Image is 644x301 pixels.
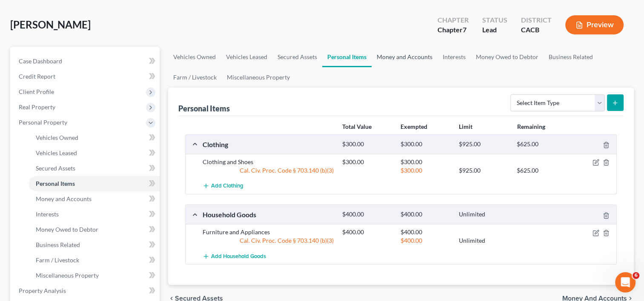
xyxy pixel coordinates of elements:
[211,253,266,260] span: Add Household Goods
[36,241,80,248] span: Business Related
[198,236,338,245] div: Cal. Civ. Proc. Code § 703.140 (b)(3)
[615,272,635,292] iframe: Intercom live chat
[438,25,469,35] div: Chapter
[29,237,160,253] a: Business Related
[396,228,455,236] div: $400.00
[198,140,338,149] div: Clothing
[463,26,467,34] span: 7
[29,268,160,283] a: Miscellaneous Property
[36,165,75,172] span: Secured Assets
[36,134,78,141] span: Vehicles Owned
[338,140,396,148] div: $300.00
[471,47,544,67] a: Money Owed to Debtor
[438,15,469,25] div: Chapter
[338,210,396,219] div: $400.00
[198,210,338,219] div: Household Goods
[512,140,571,148] div: $625.00
[29,191,160,207] a: Money and Accounts
[12,283,160,298] a: Property Analysis
[178,103,230,114] div: Personal Items
[12,54,160,69] a: Case Dashboard
[338,228,396,236] div: $400.00
[203,248,266,264] button: Add Household Goods
[29,145,160,161] a: Vehicles Leased
[454,210,512,219] div: Unlimited
[36,210,59,218] span: Interests
[29,161,160,176] a: Secured Assets
[221,47,272,67] a: Vehicles Leased
[36,272,99,279] span: Miscellaneous Property
[29,176,160,191] a: Personal Items
[521,25,552,35] div: CACB
[396,236,455,245] div: $400.00
[19,103,55,111] span: Real Property
[454,166,512,175] div: $925.00
[36,195,92,202] span: Money and Accounts
[396,166,455,175] div: $300.00
[272,47,322,67] a: Secured Assets
[29,222,160,237] a: Money Owed to Debtor
[454,140,512,148] div: $925.00
[19,88,54,95] span: Client Profile
[211,183,243,190] span: Add Clothing
[459,123,472,130] strong: Limit
[12,69,160,84] a: Credit Report
[168,67,222,88] a: Farm / Livestock
[512,166,571,175] div: $625.00
[198,158,338,166] div: Clothing and Shoes
[36,256,79,264] span: Farm / Livestock
[19,287,66,294] span: Property Analysis
[19,57,62,65] span: Case Dashboard
[438,47,471,67] a: Interests
[342,123,372,130] strong: Total Value
[372,47,438,67] a: Money and Accounts
[168,47,221,67] a: Vehicles Owned
[19,119,67,126] span: Personal Property
[517,123,545,130] strong: Remaining
[36,226,98,233] span: Money Owed to Debtor
[29,207,160,222] a: Interests
[396,210,455,219] div: $400.00
[482,25,507,35] div: Lead
[36,180,75,187] span: Personal Items
[29,130,160,145] a: Vehicles Owned
[338,158,396,166] div: $300.00
[322,47,372,67] a: Personal Items
[396,158,455,166] div: $300.00
[544,47,598,67] a: Business Related
[29,253,160,268] a: Farm / Livestock
[10,18,91,31] span: [PERSON_NAME]
[198,166,338,175] div: Cal. Civ. Proc. Code § 703.140 (b)(3)
[222,67,295,88] a: Miscellaneous Property
[19,73,55,80] span: Credit Report
[203,178,243,194] button: Add Clothing
[36,149,77,156] span: Vehicles Leased
[454,236,512,245] div: Unlimited
[633,272,639,279] span: 6
[521,15,552,25] div: District
[198,228,338,236] div: Furniture and Appliances
[396,140,455,148] div: $300.00
[401,123,427,130] strong: Exempted
[565,15,624,34] button: Preview
[482,15,507,25] div: Status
